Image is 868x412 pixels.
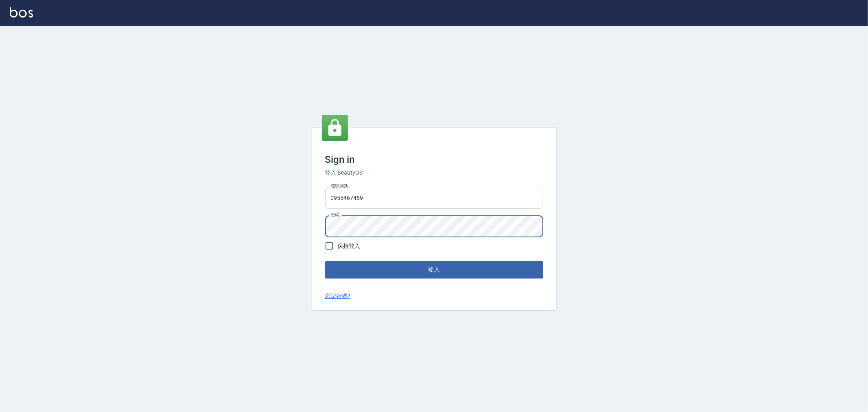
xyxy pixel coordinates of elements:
[325,261,543,278] button: 登入
[325,154,543,165] h3: Sign in
[325,169,543,177] h6: 登入 BeautyOS
[325,292,351,300] a: 忘記密碼?
[331,183,348,189] label: 電話號碼
[331,212,339,218] label: 密碼
[10,7,33,18] img: Logo
[338,242,361,250] span: 保持登入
